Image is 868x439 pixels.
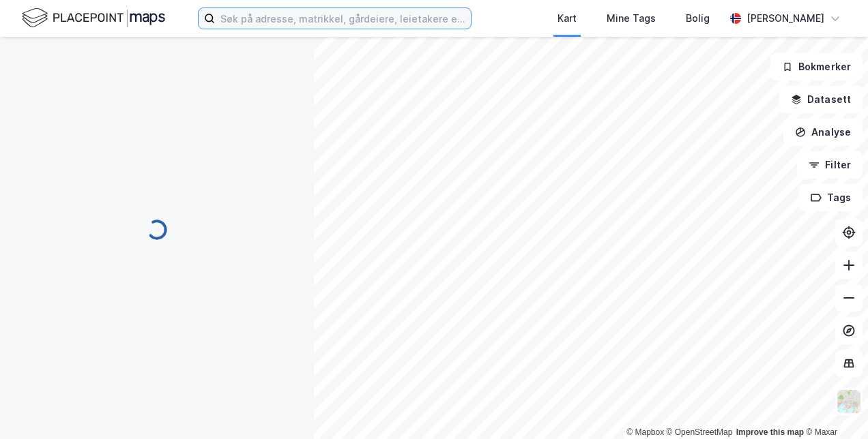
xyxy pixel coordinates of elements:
img: spinner.a6d8c91a73a9ac5275cf975e30b51cfb.svg [146,219,168,241]
button: Datasett [779,86,863,113]
button: Filter [797,151,863,179]
button: Bokmerker [770,53,863,80]
iframe: Chat Widget [800,374,868,439]
div: Bolig [686,10,710,27]
div: Kontrollprogram for chat [800,374,868,439]
a: OpenStreetMap [667,427,733,437]
div: Kart [558,10,577,27]
a: Improve this map [736,427,804,437]
input: Søk på adresse, matrikkel, gårdeiere, leietakere eller personer [215,8,471,29]
img: logo.f888ab2527a4732fd821a326f86c7f29.svg [22,6,165,30]
button: Tags [799,184,863,211]
div: Mine Tags [607,10,656,27]
div: [PERSON_NAME] [747,10,824,27]
a: Mapbox [626,427,664,437]
button: Analyse [783,119,863,146]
